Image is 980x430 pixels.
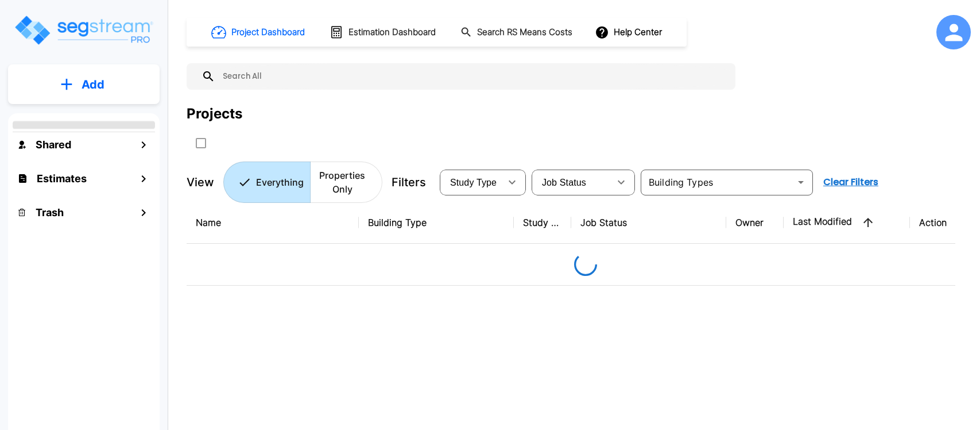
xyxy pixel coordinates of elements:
button: Search RS Means Costs [456,21,579,44]
div: Select [442,166,501,198]
div: Select [534,166,610,198]
button: Help Center [592,21,667,43]
th: Study Type [514,202,571,244]
span: Study Type [450,178,497,187]
button: Everything [223,162,311,203]
button: Estimation Dashboard [325,20,442,44]
p: View [187,174,214,191]
th: Owner [726,202,784,244]
th: Building Type [359,202,514,244]
p: Properties Only [317,168,368,196]
button: Open [793,174,809,190]
th: Name [187,202,359,244]
h1: Estimation Dashboard [348,26,436,39]
h1: Search RS Means Costs [477,26,572,39]
button: Add [8,68,160,101]
button: Project Dashboard [207,20,311,45]
div: Projects [187,103,242,124]
button: Clear Filters [819,171,883,194]
img: Logo [13,14,154,47]
p: Filters [392,174,426,191]
h1: Estimates [37,171,87,186]
button: SelectAll [189,132,212,155]
p: Everything [256,175,304,189]
th: Last Modified [784,202,910,244]
h1: Shared [36,137,71,152]
p: Add [82,76,104,93]
th: Job Status [571,202,726,244]
input: Search All [215,63,730,90]
h1: Project Dashboard [231,26,305,39]
input: Building Types [644,174,791,190]
h1: Trash [36,205,64,220]
button: Properties Only [310,162,382,203]
div: Platform [223,162,382,203]
span: Job Status [542,178,586,187]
